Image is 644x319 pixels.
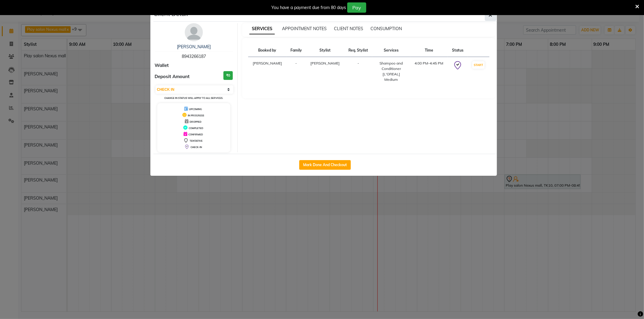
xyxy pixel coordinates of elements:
span: CLIENT NOTES [334,26,363,31]
span: UPCOMING [189,108,202,111]
th: Booked by [248,44,287,57]
span: CHECK-IN [191,146,202,149]
span: TENTATIVE [190,139,203,142]
td: [PERSON_NAME] [248,57,287,86]
div: You have a payment due from 80 days [271,5,346,11]
span: Deposit Amount [155,73,190,80]
span: COMPLETED [189,127,203,130]
th: Req. Stylist [344,44,372,57]
td: - [344,57,372,86]
span: CONFIRMED [188,133,203,136]
th: Family [287,44,306,57]
h3: ₹0 [223,71,233,80]
span: [PERSON_NAME] [310,61,340,65]
th: Time [410,44,448,57]
th: Status [448,44,467,57]
td: - [287,57,306,86]
span: IN PROGRESS [188,114,204,117]
button: Mark Done And Checkout [299,160,351,170]
span: SERVICES [249,24,275,34]
img: avatar [185,23,203,41]
td: 4:00 PM-4:45 PM [410,57,448,86]
span: DROPPED [190,120,201,123]
span: Wallet [155,62,169,69]
span: 8943266187 [182,54,206,59]
small: Change in status will apply to all services. [164,96,223,99]
div: Shampoo and Conditioner [L'OREAL] Medium [376,61,407,82]
th: Stylist [306,44,344,57]
button: START [472,61,485,69]
th: Services [372,44,410,57]
span: CONSUMPTION [370,26,402,31]
a: [PERSON_NAME] [177,44,211,49]
button: Pay [347,2,366,13]
span: APPOINTMENT NOTES [282,26,327,31]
